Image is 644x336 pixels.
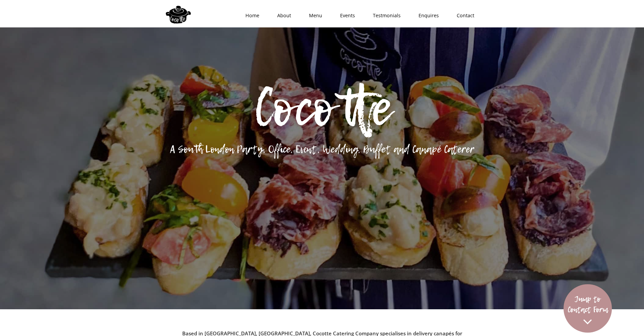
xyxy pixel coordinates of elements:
[298,5,329,26] a: Menu
[266,5,298,26] a: About
[329,5,362,26] a: Events
[407,5,446,26] a: Enquires
[362,5,407,26] a: Testmonials
[446,5,481,26] a: Contact
[234,5,266,26] a: Home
